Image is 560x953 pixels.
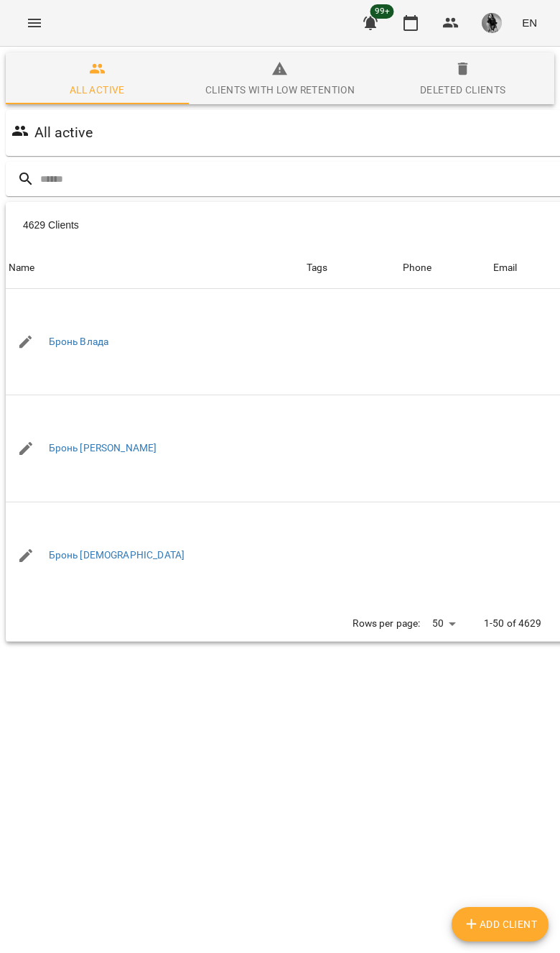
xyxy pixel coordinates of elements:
div: 4629 Clients [23,212,335,238]
div: 50 [426,613,461,634]
div: Sort [9,259,35,277]
div: Clients with low retention [205,81,355,98]
div: Email [493,259,518,277]
img: 016acb0d36b2d483611c8b6abff4f02e.jpg [482,13,502,33]
div: Sort [403,259,432,277]
h6: All active [34,121,93,144]
div: All active [70,81,125,98]
div: Deleted clients [420,81,506,98]
a: Бронь Влада [49,335,109,349]
div: Tags [307,259,397,277]
button: EN [516,9,543,36]
p: Rows per page: [353,617,420,631]
span: 99+ [370,4,394,19]
span: Phone [403,259,487,277]
div: Sort [493,259,518,277]
div: Phone [403,259,432,277]
a: Бронь [PERSON_NAME] [49,441,157,456]
a: Бронь [DEMOGRAPHIC_DATA] [49,548,185,563]
p: 1-50 of 4629 [484,617,542,631]
span: EN [522,15,537,30]
div: Name [9,259,35,277]
span: Name [9,259,301,277]
button: Menu [17,6,52,40]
